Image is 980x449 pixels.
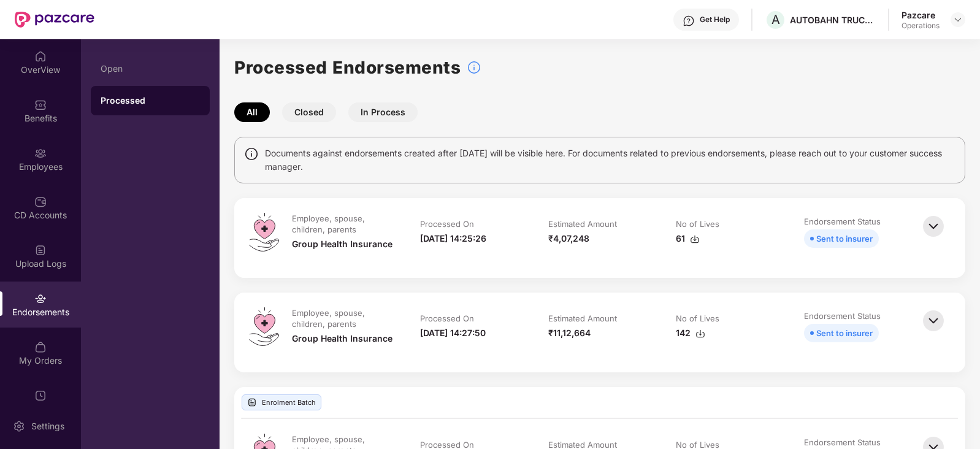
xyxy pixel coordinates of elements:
[816,326,873,340] div: Sent to insurer
[804,310,881,321] div: Endorsement Status
[292,332,392,345] div: Group Health Insurance
[234,54,461,81] h1: Processed Endorsements
[292,237,392,251] div: Group Health Insurance
[420,313,474,324] div: Processed On
[247,397,257,407] img: svg+xml;base64,PHN2ZyBpZD0iVXBsb2FkX0xvZ3MiIGRhdGEtbmFtZT0iVXBsb2FkIExvZ3MiIHhtbG5zPSJodHRwOi8vd3...
[34,341,47,353] img: svg+xml;base64,PHN2ZyBpZD0iTXlfT3JkZXJzIiBkYXRhLW5hbWU9Ik15IE9yZGVycyIgeG1sbnM9Imh0dHA6Ly93d3cudz...
[34,293,47,305] img: svg+xml;base64,PHN2ZyBpZD0iRW5kb3JzZW1lbnRzIiB4bWxucz0iaHR0cDovL3d3dy53My5vcmcvMjAwMC9zdmciIHdpZH...
[292,307,393,329] div: Employee, spouse, children, parents
[13,420,25,432] img: svg+xml;base64,PHN2ZyBpZD0iU2V0dGluZy0yMHgyMCIgeG1sbnM9Imh0dHA6Ly93d3cudzMub3JnLzIwMDAvc3ZnIiB3aW...
[249,213,279,251] img: svg+xml;base64,PHN2ZyB4bWxucz0iaHR0cDovL3d3dy53My5vcmcvMjAwMC9zdmciIHdpZHRoPSI0OS4zMiIgaGVpZ2h0PS...
[902,21,940,31] div: Operations
[101,94,200,107] div: Processed
[548,232,589,245] div: ₹4,07,248
[790,14,876,26] div: AUTOBAHN TRUCKING
[676,313,719,324] div: No of Lives
[676,326,705,340] div: 142
[34,50,47,63] img: svg+xml;base64,PHN2ZyBpZD0iSG9tZSIgeG1sbnM9Imh0dHA6Ly93d3cudzMub3JnLzIwMDAvc3ZnIiB3aWR0aD0iMjAiIG...
[676,218,719,229] div: No of Lives
[420,232,486,245] div: [DATE] 14:25:26
[695,329,705,339] img: svg+xml;base64,PHN2ZyBpZD0iRG93bmxvYWQtMzJ4MzIiIHhtbG5zPSJodHRwOi8vd3d3LnczLm9yZy8yMDAwL3N2ZyIgd2...
[548,218,617,229] div: Estimated Amount
[34,99,47,111] img: svg+xml;base64,PHN2ZyBpZD0iQmVuZWZpdHMiIHhtbG5zPSJodHRwOi8vd3d3LnczLm9yZy8yMDAwL3N2ZyIgd2lkdGg9Ij...
[282,102,336,122] button: Closed
[242,394,321,410] div: Enrolment Batch
[683,15,695,27] img: svg+xml;base64,PHN2ZyBpZD0iSGVscC0zMngzMiIgeG1sbnM9Imh0dHA6Ly93d3cudzMub3JnLzIwMDAvc3ZnIiB3aWR0aD...
[244,147,259,161] img: svg+xml;base64,PHN2ZyBpZD0iSW5mbyIgeG1sbnM9Imh0dHA6Ly93d3cudzMub3JnLzIwMDAvc3ZnIiB3aWR0aD0iMTQiIG...
[804,437,881,448] div: Endorsement Status
[15,12,94,28] img: New Pazcare Logo
[234,102,270,122] button: All
[34,244,47,256] img: svg+xml;base64,PHN2ZyBpZD0iVXBsb2FkX0xvZ3MiIGRhdGEtbmFtZT0iVXBsb2FkIExvZ3MiIHhtbG5zPSJodHRwOi8vd3...
[420,326,486,340] div: [DATE] 14:27:50
[548,326,591,340] div: ₹11,12,664
[548,313,617,324] div: Estimated Amount
[34,390,47,402] img: svg+xml;base64,PHN2ZyBpZD0iVXBkYXRlZCIgeG1sbnM9Imh0dHA6Ly93d3cudzMub3JnLzIwMDAvc3ZnIiB3aWR0aD0iMj...
[920,307,947,334] img: svg+xml;base64,PHN2ZyBpZD0iQmFjay0zMngzMiIgeG1sbnM9Imh0dHA6Ly93d3cudzMub3JnLzIwMDAvc3ZnIiB3aWR0aD...
[34,196,47,208] img: svg+xml;base64,PHN2ZyBpZD0iQ0RfQWNjb3VudHMiIGRhdGEtbmFtZT0iQ0QgQWNjb3VudHMiIHhtbG5zPSJodHRwOi8vd3...
[804,216,881,227] div: Endorsement Status
[249,307,279,346] img: svg+xml;base64,PHN2ZyB4bWxucz0iaHR0cDovL3d3dy53My5vcmcvMjAwMC9zdmciIHdpZHRoPSI0OS4zMiIgaGVpZ2h0PS...
[34,147,47,159] img: svg+xml;base64,PHN2ZyBpZD0iRW1wbG95ZWVzIiB4bWxucz0iaHR0cDovL3d3dy53My5vcmcvMjAwMC9zdmciIHdpZHRoPS...
[420,218,474,229] div: Processed On
[348,102,418,122] button: In Process
[953,15,963,25] img: svg+xml;base64,PHN2ZyBpZD0iRHJvcGRvd24tMzJ4MzIiIHhtbG5zPSJodHRwOi8vd3d3LnczLm9yZy8yMDAwL3N2ZyIgd2...
[101,64,200,74] div: Open
[690,234,700,244] img: svg+xml;base64,PHN2ZyBpZD0iRG93bmxvYWQtMzJ4MzIiIHhtbG5zPSJodHRwOi8vd3d3LnczLm9yZy8yMDAwL3N2ZyIgd2...
[920,213,947,240] img: svg+xml;base64,PHN2ZyBpZD0iQmFjay0zMngzMiIgeG1sbnM9Imh0dHA6Ly93d3cudzMub3JnLzIwMDAvc3ZnIiB3aWR0aD...
[28,420,68,432] div: Settings
[292,213,393,235] div: Employee, spouse, children, parents
[676,232,700,245] div: 61
[902,9,940,21] div: Pazcare
[771,12,780,27] span: A
[265,147,955,174] span: Documents against endorsements created after [DATE] will be visible here. For documents related t...
[816,232,873,245] div: Sent to insurer
[467,60,481,75] img: svg+xml;base64,PHN2ZyBpZD0iSW5mb18tXzMyeDMyIiBkYXRhLW5hbWU9IkluZm8gLSAzMngzMiIgeG1sbnM9Imh0dHA6Ly...
[700,15,730,25] div: Get Help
